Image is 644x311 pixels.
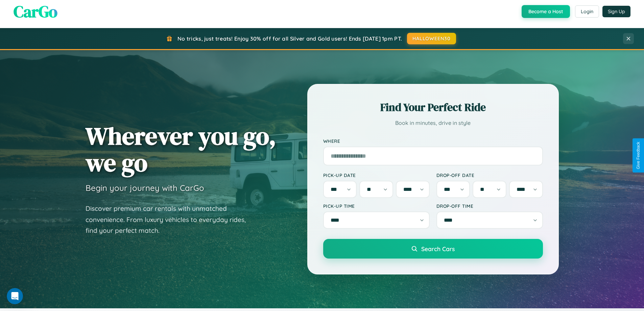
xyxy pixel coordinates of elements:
button: Sign Up [602,6,630,17]
span: CarGo [14,0,57,23]
iframe: Intercom live chat [7,288,23,304]
button: HALLOWEEN30 [407,33,456,44]
button: Become a Host [522,5,570,18]
h2: Find Your Perfect Ride [323,100,543,115]
button: Search Cars [323,239,543,259]
span: Search Cars [421,245,455,252]
label: Drop-off Date [436,172,543,178]
p: Discover premium car rentals with unmatched convenience. From luxury vehicles to everyday rides, ... [86,203,255,236]
h1: Wherever you go, we go [86,123,276,176]
label: Pick-up Time [323,203,430,209]
label: Where [323,138,543,144]
label: Pick-up Date [323,172,430,178]
span: No tricks, just treats! Enjoy 30% off for all Silver and Gold users! Ends [DATE] 1pm PT. [177,35,402,42]
h3: Begin your journey with CarGo [86,183,204,193]
div: Give Feedback [636,142,641,169]
p: Book in minutes, drive in style [323,118,543,128]
label: Drop-off Time [436,203,543,209]
button: Login [575,5,599,18]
